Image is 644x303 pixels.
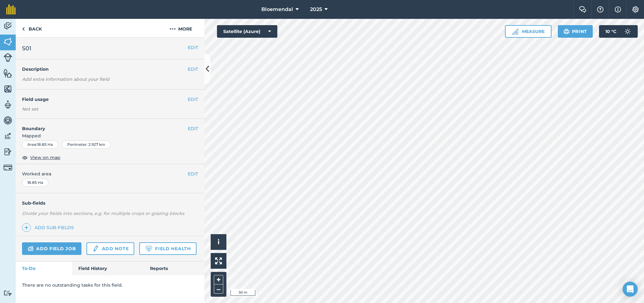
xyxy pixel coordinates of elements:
h4: Field usage [22,96,188,103]
h4: Description [22,66,198,73]
p: There are no outstanding tasks for this field. [22,282,198,289]
span: View on map [30,154,60,161]
img: A cog icon [632,6,639,13]
img: Two speech bubbles overlapping with the left bubble in the forefront [579,6,586,13]
a: Add sub-fields [22,223,76,232]
img: svg+xml;base64,PHN2ZyB4bWxucz0iaHR0cDovL3d3dy53My5vcmcvMjAwMC9zdmciIHdpZHRoPSI1NiIgaGVpZ2h0PSI2MC... [3,84,12,94]
img: svg+xml;base64,PD94bWwgdmVyc2lvbj0iMS4wIiBlbmNvZGluZz0idXRmLTgiPz4KPCEtLSBHZW5lcmF0b3I6IEFkb2JlIE... [92,245,99,252]
img: fieldmargin Logo [6,4,16,14]
button: EDIT [188,96,198,103]
button: EDIT [188,66,198,73]
span: 10 ° C [605,25,616,38]
img: svg+xml;base64,PHN2ZyB4bWxucz0iaHR0cDovL3d3dy53My5vcmcvMjAwMC9zdmciIHdpZHRoPSIxOSIgaGVpZ2h0PSIyNC... [563,28,569,35]
button: EDIT [188,125,198,132]
button: EDIT [188,44,198,51]
button: Satellite (Azure) [217,25,277,38]
img: svg+xml;base64,PD94bWwgdmVyc2lvbj0iMS4wIiBlbmNvZGluZz0idXRmLTgiPz4KPCEtLSBHZW5lcmF0b3I6IEFkb2JlIE... [621,25,634,38]
img: svg+xml;base64,PHN2ZyB4bWxucz0iaHR0cDovL3d3dy53My5vcmcvMjAwMC9zdmciIHdpZHRoPSIyMCIgaGVpZ2h0PSIyNC... [169,25,176,33]
a: Back [16,19,48,37]
button: – [214,284,223,294]
img: svg+xml;base64,PHN2ZyB4bWxucz0iaHR0cDovL3d3dy53My5vcmcvMjAwMC9zdmciIHdpZHRoPSI1NiIgaGVpZ2h0PSI2MC... [3,69,12,78]
img: svg+xml;base64,PD94bWwgdmVyc2lvbj0iMS4wIiBlbmNvZGluZz0idXRmLTgiPz4KPCEtLSBHZW5lcmF0b3I6IEFkb2JlIE... [3,163,12,172]
img: svg+xml;base64,PHN2ZyB4bWxucz0iaHR0cDovL3d3dy53My5vcmcvMjAwMC9zdmciIHdpZHRoPSIxNCIgaGVpZ2h0PSIyNC... [24,224,29,231]
img: Ruler icon [512,28,518,35]
img: A question mark icon [597,6,604,13]
button: Measure [505,25,552,38]
button: More [157,19,204,37]
a: Reports [144,262,204,275]
img: svg+xml;base64,PD94bWwgdmVyc2lvbj0iMS4wIiBlbmNvZGluZz0idXRmLTgiPz4KPCEtLSBHZW5lcmF0b3I6IEFkb2JlIE... [3,21,12,31]
img: svg+xml;base64,PHN2ZyB4bWxucz0iaHR0cDovL3d3dy53My5vcmcvMjAwMC9zdmciIHdpZHRoPSI5IiBoZWlnaHQ9IjI0Ii... [22,25,25,33]
span: Mapped [16,132,204,139]
h4: Boundary [16,119,188,132]
img: Four arrows, one pointing top left, one top right, one bottom right and the last bottom left [215,257,222,264]
h4: Sub-fields [16,200,204,207]
span: i [218,238,219,246]
div: 18.85 Ha [22,179,48,187]
button: i [211,234,226,250]
button: + [214,275,223,284]
div: Open Intercom Messenger [623,282,638,297]
span: Worked area [22,170,198,177]
img: svg+xml;base64,PHN2ZyB4bWxucz0iaHR0cDovL3d3dy53My5vcmcvMjAwMC9zdmciIHdpZHRoPSI1NiIgaGVpZ2h0PSI2MC... [3,37,12,47]
span: 2025 [310,6,322,13]
div: Perimeter : 2.927 km [62,140,111,149]
div: Not set [22,106,198,112]
div: Area : 18.85 Ha [22,140,58,149]
img: svg+xml;base64,PD94bWwgdmVyc2lvbj0iMS4wIiBlbmNvZGluZz0idXRmLTgiPz4KPCEtLSBHZW5lcmF0b3I6IEFkb2JlIE... [3,147,12,157]
em: Divide your fields into sections, e.g. for multiple crops or grazing blocks [22,211,184,216]
img: svg+xml;base64,PD94bWwgdmVyc2lvbj0iMS4wIiBlbmNvZGluZz0idXRmLTgiPz4KPCEtLSBHZW5lcmF0b3I6IEFkb2JlIE... [3,53,12,62]
a: To-Do [16,262,72,275]
img: svg+xml;base64,PD94bWwgdmVyc2lvbj0iMS4wIiBlbmNvZGluZz0idXRmLTgiPz4KPCEtLSBHZW5lcmF0b3I6IEFkb2JlIE... [28,245,34,252]
img: svg+xml;base64,PD94bWwgdmVyc2lvbj0iMS4wIiBlbmNvZGluZz0idXRmLTgiPz4KPCEtLSBHZW5lcmF0b3I6IEFkb2JlIE... [3,100,12,109]
img: svg+xml;base64,PHN2ZyB4bWxucz0iaHR0cDovL3d3dy53My5vcmcvMjAwMC9zdmciIHdpZHRoPSIxNyIgaGVpZ2h0PSIxNy... [615,6,621,13]
a: Add note [86,242,134,255]
a: Add field job [22,242,81,255]
button: Print [558,25,593,38]
span: S01 [22,44,31,53]
img: svg+xml;base64,PD94bWwgdmVyc2lvbj0iMS4wIiBlbmNvZGluZz0idXRmLTgiPz4KPCEtLSBHZW5lcmF0b3I6IEFkb2JlIE... [3,131,12,141]
button: 10 °C [599,25,638,38]
img: svg+xml;base64,PD94bWwgdmVyc2lvbj0iMS4wIiBlbmNvZGluZz0idXRmLTgiPz4KPCEtLSBHZW5lcmF0b3I6IEFkb2JlIE... [3,290,12,296]
button: View on map [22,154,60,161]
img: svg+xml;base64,PHN2ZyB4bWxucz0iaHR0cDovL3d3dy53My5vcmcvMjAwMC9zdmciIHdpZHRoPSIxOCIgaGVpZ2h0PSIyNC... [22,154,28,161]
a: Field History [72,262,143,275]
button: EDIT [188,170,198,177]
img: svg+xml;base64,PD94bWwgdmVyc2lvbj0iMS4wIiBlbmNvZGluZz0idXRmLTgiPz4KPCEtLSBHZW5lcmF0b3I6IEFkb2JlIE... [3,116,12,125]
a: Field Health [139,242,196,255]
span: Bloemendal [261,6,293,13]
em: Add extra information about your field [22,76,109,82]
